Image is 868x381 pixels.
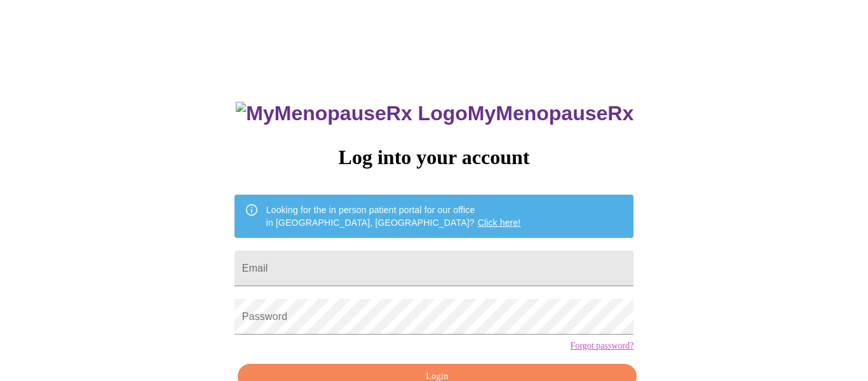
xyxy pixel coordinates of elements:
h3: MyMenopauseRx [236,102,634,125]
h3: Log into your account [234,146,634,169]
img: MyMenopauseRx Logo [236,102,467,125]
a: Click here! [478,218,521,228]
a: Forgot password? [570,341,634,351]
div: Looking for the in person patient portal for our office in [GEOGRAPHIC_DATA], [GEOGRAPHIC_DATA]? [266,198,521,234]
